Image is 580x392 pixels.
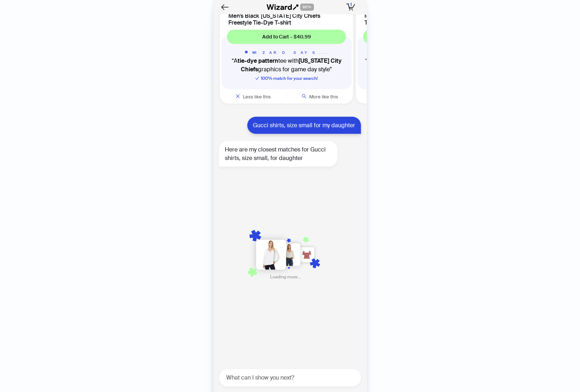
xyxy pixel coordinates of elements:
[255,76,259,80] span: check
[300,4,314,11] span: BETA
[240,273,331,280] div: Loading more...
[238,57,278,64] b: tie-dye pattern
[287,89,353,103] button: More like this
[227,50,346,55] h5: WIZARD SAYS...
[363,50,482,55] h5: WIZARD SAYS...
[350,2,352,7] span: 1
[220,89,286,103] button: Less like this
[262,33,311,40] span: Add to Cart – $40.99
[255,75,318,81] span: 100 % match for your search!
[309,93,338,99] span: More like this
[235,94,240,98] span: close
[228,12,345,26] h4: Men's Black [US_STATE] City Chiefs Freestyle Tie-Dye T-shirt
[302,94,306,98] span: search
[227,56,346,73] q: A tee with graphics for game day style
[227,30,346,44] button: Add to Cart – $40.99
[243,93,271,99] span: Less like this
[219,141,337,166] div: Here are my closest matches for Gucci shirts, size small, for daughter
[219,1,231,13] button: Back
[364,12,481,26] h4: Men's Mint, Coral WNBA Logowoman Pride Tie-Dye T-shirt
[363,56,482,73] q: A tee with design for casual wear.
[247,117,361,134] div: Gucci shirts, size small for my daughter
